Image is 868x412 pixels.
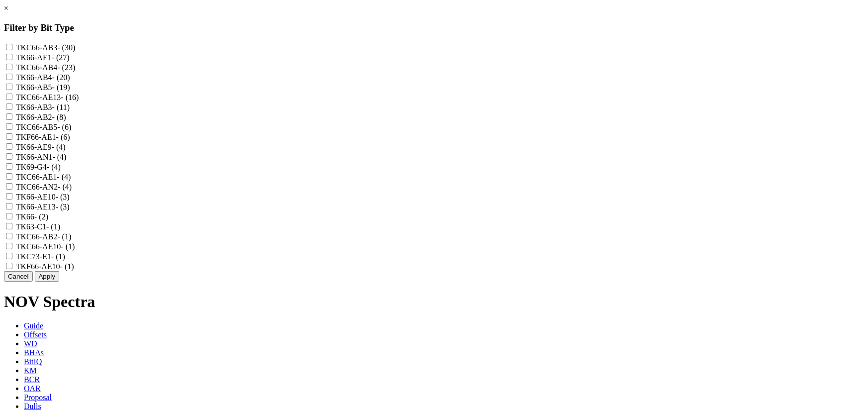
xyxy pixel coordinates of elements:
label: TKC66-AB2 [16,232,72,241]
label: TK66-AN1 [16,153,67,161]
span: - (8) [52,113,66,121]
span: - (19) [52,83,70,92]
label: TK66 [16,212,48,221]
label: TK66-AB4 [16,73,70,82]
span: - (1) [60,262,74,271]
label: TK66-AE1 [16,53,70,62]
span: WD [24,339,37,348]
label: TKC66-AB3 [16,43,76,52]
span: - (4) [47,163,61,171]
label: TK66-AE13 [16,203,70,211]
span: BitIQ [24,357,42,366]
h1: NOV Spectra [4,293,864,311]
span: - (16) [61,93,79,102]
span: - (4) [58,183,72,191]
label: TK69-G4 [16,163,61,171]
label: TK66-AB5 [16,83,70,92]
span: - (4) [57,173,71,181]
label: TK66-AB2 [16,113,66,121]
span: - (3) [56,203,70,211]
span: Offsets [24,330,47,339]
a: × [4,4,8,12]
span: KM [24,366,37,375]
span: BHAs [24,348,44,357]
label: TKC66-AE13 [16,93,79,102]
label: TK66-AE10 [16,193,70,201]
span: Dulls [24,402,41,411]
button: Apply [35,271,59,282]
label: TKF66-AE1 [16,133,70,141]
span: - (1) [57,232,71,241]
span: - (4) [52,153,66,161]
label: TKF66-AE10 [16,262,74,271]
label: TK63-C1 [16,222,60,231]
span: - (1) [51,252,65,261]
span: - (6) [57,123,71,131]
span: - (30) [57,43,75,52]
span: - (6) [56,133,70,141]
button: Cancel [4,271,33,282]
span: - (4) [52,143,66,151]
span: OAR [24,384,41,393]
label: TKC66-AN2 [16,183,72,191]
label: TKC66-AB5 [16,123,72,131]
label: TKC66-AB4 [16,63,76,72]
label: TKC66-AE10 [16,242,75,251]
span: - (1) [61,242,75,251]
span: - (2) [34,212,48,221]
span: Guide [24,321,43,330]
span: - (1) [46,222,60,231]
span: BCR [24,375,40,384]
label: TKC73-E1 [16,252,65,261]
span: - (27) [52,53,70,62]
span: - (3) [56,193,70,201]
h3: Filter by Bit Type [4,22,864,33]
label: TKC66-AE1 [16,173,71,181]
label: TK66-AE9 [16,143,66,151]
span: - (20) [52,73,70,82]
label: TK66-AB3 [16,103,70,111]
span: - (11) [52,103,70,111]
span: - (23) [57,63,75,72]
span: Proposal [24,393,52,402]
